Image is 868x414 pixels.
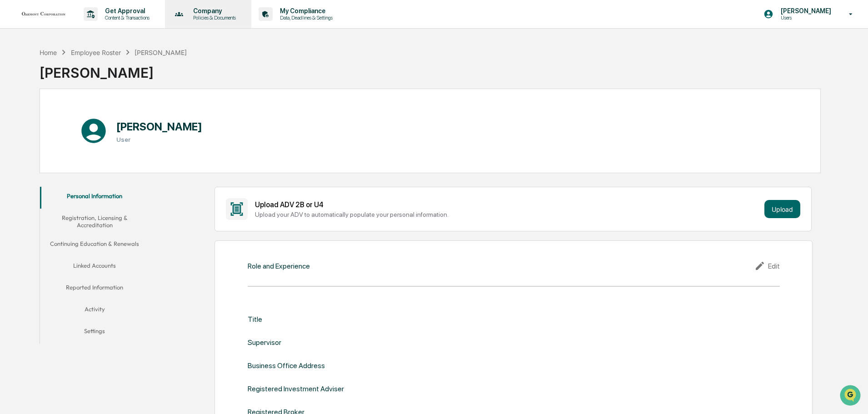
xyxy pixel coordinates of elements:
[98,15,154,21] p: Content & Transactions
[31,79,115,86] div: We're available if you need us!
[248,262,310,270] div: Role and Experience
[40,187,149,344] div: secondary tabs example
[22,10,65,17] img: logo
[40,322,149,344] button: Settings
[40,278,149,300] button: Reported Information
[66,115,73,123] div: 🗄️
[5,128,61,145] a: 🔎Data Lookup
[62,111,116,127] a: 🗄️Attestations
[31,70,149,79] div: Start new chat
[839,384,863,409] iframe: Open customer support
[18,132,57,141] span: Data Lookup
[71,49,121,56] div: Employee Roster
[773,7,836,15] p: [PERSON_NAME]
[248,361,325,370] div: Business Office Address
[116,120,202,133] h1: [PERSON_NAME]
[773,15,836,21] p: Users
[135,49,187,56] div: [PERSON_NAME]
[116,136,202,143] h3: User
[186,15,240,21] p: Policies & Documents
[754,260,780,271] div: Edit
[18,115,59,124] span: Preclearance
[40,187,149,209] button: Personal Information
[255,200,761,209] div: Upload ADV 2B or U4
[155,72,165,83] button: Start new chat
[9,70,25,86] img: 1746055101610-c473b297-6a78-478c-a979-82029cc54cd1
[40,209,149,234] button: Registration, Licensing & Accreditation
[273,7,337,15] p: My Compliance
[248,338,281,347] div: Supervisor
[75,115,113,124] span: Attestations
[98,7,154,15] p: Get Approval
[186,7,240,15] p: Company
[5,111,62,127] a: 🖐️Preclearance
[9,115,16,123] div: 🖐️
[40,49,57,56] div: Home
[64,154,110,161] a: Powered byPylon
[764,200,800,218] button: Upload
[40,234,149,256] button: Continuing Education & Renewals
[255,211,761,218] div: Upload your ADV to automatically populate your personal information.
[40,256,149,278] button: Linked Accounts
[9,19,165,34] p: How can we help?
[40,300,149,322] button: Activity
[9,133,16,140] div: 🔎
[273,15,337,21] p: Data, Deadlines & Settings
[248,384,344,393] div: Registered Investment Adviser
[90,154,110,161] span: Pylon
[40,57,187,81] div: [PERSON_NAME]
[248,315,262,324] div: Title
